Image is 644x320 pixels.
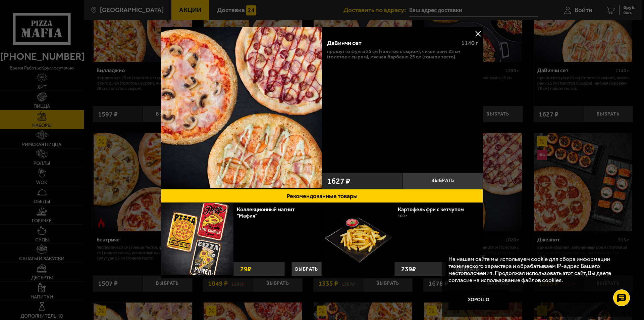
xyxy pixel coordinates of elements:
[327,177,350,185] span: 1627 ₽
[237,206,295,219] a: Коллекционный магнит "Мафия"
[399,262,418,276] strong: 239 ₽
[448,290,509,310] button: Хорошо
[161,189,483,203] button: Рекомендованные товары
[398,206,471,213] a: Картофель фри с кетчупом
[327,40,455,47] div: ДаВинчи сет
[398,214,407,218] span: 100 г
[327,49,478,59] p: Прошутто Фунги 25 см (толстое с сыром), Чикен Ранч 25 см (толстое с сыром), Мясная Барбекю 25 см ...
[448,256,624,283] p: На нашем сайте мы используем cookie для сбора информации технического характера и обрабатываем IP...
[161,27,322,188] img: ДаВинчи сет
[402,173,483,189] button: Выбрать
[291,262,322,276] button: Выбрать
[238,262,253,276] strong: 29 ₽
[161,27,322,189] a: ДаВинчи сет
[461,39,478,47] span: 1140 г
